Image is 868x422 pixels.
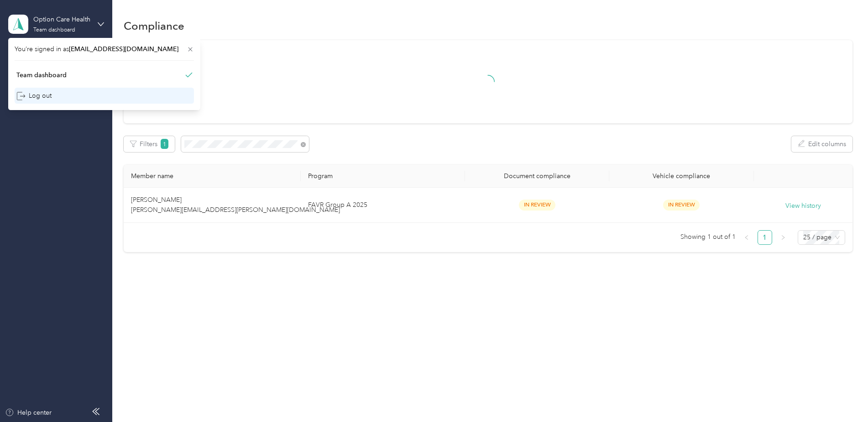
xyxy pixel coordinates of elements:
div: Page Size [798,230,845,245]
button: right [776,230,790,245]
button: Help center [5,408,52,417]
span: Showing 1 out of 1 [680,230,736,244]
td: FAVR Group A 2025 [301,188,465,223]
span: left [744,235,749,240]
span: [PERSON_NAME] [PERSON_NAME][EMAIL_ADDRESS][PERSON_NAME][DOMAIN_NAME] [131,196,340,214]
li: Previous Page [739,230,754,245]
a: 1 [758,231,772,244]
button: View history [785,201,821,211]
span: 25 / page [803,231,840,244]
li: 1 [758,230,772,245]
div: Option Care Health [33,15,90,24]
li: Next Page [776,230,790,245]
div: Log out [16,91,52,100]
button: Edit columns [791,136,852,152]
span: 1 [161,139,169,149]
div: Document compliance [472,172,602,180]
span: You’re signed in as [15,44,194,54]
span: right [780,235,786,240]
span: [EMAIL_ADDRESS][DOMAIN_NAME] [69,45,178,53]
span: In Review [663,200,700,210]
button: left [739,230,754,245]
div: Vehicle compliance [617,172,746,180]
button: Filters1 [124,136,175,152]
th: Member name [124,165,301,188]
th: Program [301,165,465,188]
div: Team dashboard [16,70,67,80]
div: Team dashboard [33,27,75,33]
iframe: Everlance-gr Chat Button Frame [817,371,868,422]
h1: Compliance [124,21,184,31]
span: In Review [519,200,555,210]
